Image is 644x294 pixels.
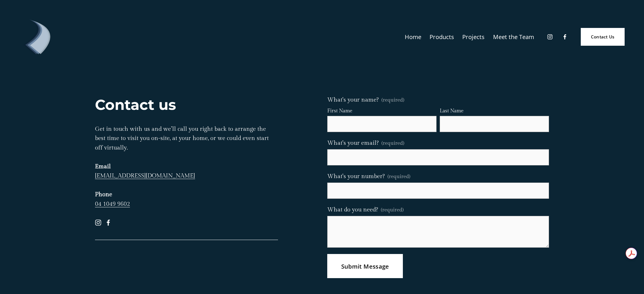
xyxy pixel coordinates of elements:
[388,174,410,179] span: (required)
[381,206,403,214] span: (required)
[405,31,421,43] a: Home
[327,254,403,278] button: Submit MessageSubmit Message
[327,107,437,116] div: First Name
[562,34,568,40] a: Facebook
[327,95,379,104] span: What's your name?
[430,31,454,43] a: folder dropdown
[95,172,195,179] a: [EMAIL_ADDRESS][DOMAIN_NAME]
[440,107,549,116] div: Last Name
[95,219,101,226] a: Instagram
[382,98,404,103] span: (required)
[95,191,112,198] strong: Phone
[95,201,130,207] a: 04 1049 9602
[547,34,553,40] a: Instagram
[95,124,278,209] p: Get in touch with us and we’ll call you right back to arrange the best time to visit you on-site,...
[430,31,454,42] span: Products
[327,138,379,148] span: What's your email?
[95,95,278,114] h2: Contact us
[95,163,111,170] strong: Email
[327,172,385,181] span: What's your number?
[493,31,534,43] a: Meet the Team
[462,31,485,43] a: Projects
[19,19,54,54] img: Debonair | Curtains, Blinds, Shutters &amp; Awnings
[341,262,389,270] span: Submit Message
[581,28,625,46] a: Contact Us
[382,139,404,148] span: (required)
[105,219,112,226] a: Facebook
[327,205,378,214] span: What do you need?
